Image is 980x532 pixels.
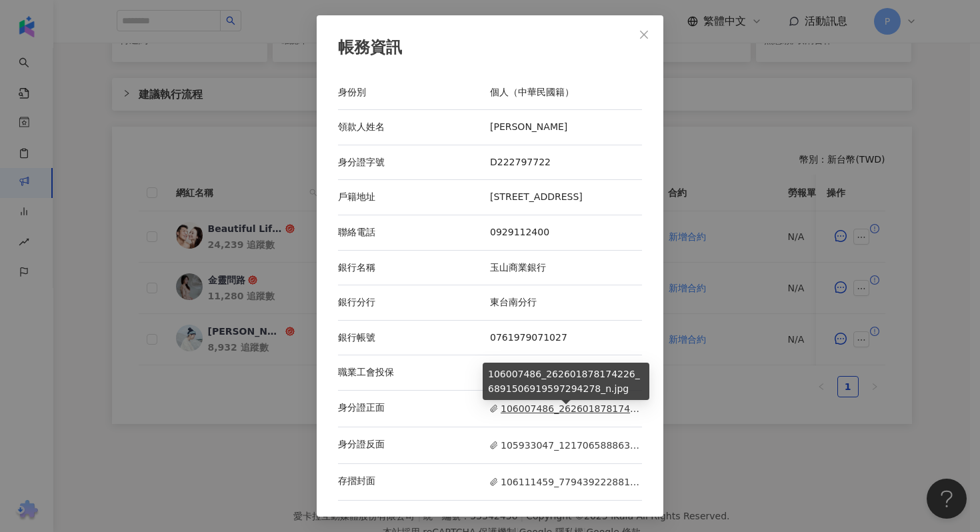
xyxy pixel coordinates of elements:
div: 帳務資訊 [338,37,642,59]
div: 存摺封面 [338,475,490,489]
span: close [639,29,649,40]
div: 戶籍地址 [338,191,490,204]
div: D222797722 [490,156,642,169]
div: 身份別 [338,86,490,99]
div: 106007486_262601878174226_6891506919597294278_n.jpg [483,363,649,400]
div: 領款人姓名 [338,121,490,134]
div: 0761979071027 [490,331,642,345]
div: [STREET_ADDRESS] [490,191,642,204]
div: 銀行分行 [338,296,490,309]
div: 身分證字號 [338,156,490,169]
div: 身分證正面 [338,401,490,416]
div: [PERSON_NAME] [490,121,642,134]
div: 身分證反面 [338,438,490,453]
span: 106007486_262601878174226_6891506919597294278_n.jpg [490,401,642,416]
div: 銀行帳號 [338,331,490,345]
div: 0929112400 [490,226,642,239]
div: 銀行名稱 [338,261,490,275]
button: Close [631,21,657,48]
div: 玉山商業銀行 [490,261,642,275]
span: 105933047_1217065888635822_2836289160437155592_n.jpg [490,438,642,453]
span: 106111459_779439222881407_6458540661721439821_n.jpg [490,475,642,489]
div: 東台南分行 [490,296,642,309]
div: 職業工會投保 [338,366,490,379]
div: 個人（中華民國籍） [490,86,642,99]
div: 聯絡電話 [338,226,490,239]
